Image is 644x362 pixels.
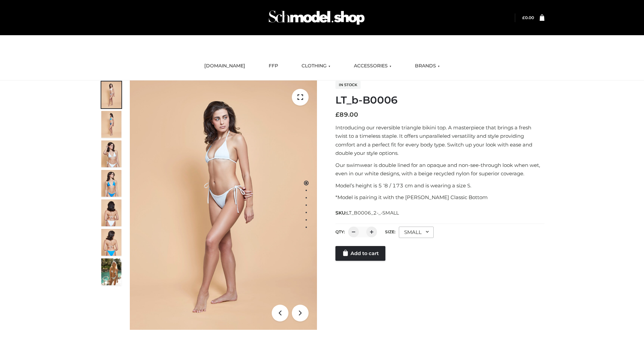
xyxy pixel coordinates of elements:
label: QTY: [335,229,345,234]
span: £ [522,15,525,20]
bdi: 0.00 [522,15,534,20]
p: Introducing our reversible triangle bikini top. A masterpiece that brings a fresh twist to a time... [335,123,544,158]
div: SMALL [399,227,434,238]
img: ArielClassicBikiniTop_CloudNine_AzureSky_OW114ECO_7-scaled.jpg [101,199,121,226]
a: ACCESSORIES [349,59,396,73]
img: ArielClassicBikiniTop_CloudNine_AzureSky_OW114ECO_8-scaled.jpg [101,229,121,256]
img: ArielClassicBikiniTop_CloudNine_AzureSky_OW114ECO_4-scaled.jpg [101,170,121,197]
img: Schmodel Admin 964 [266,4,367,31]
img: ArielClassicBikiniTop_CloudNine_AzureSky_OW114ECO_1-scaled.jpg [101,81,121,108]
a: BRANDS [410,59,445,73]
a: £0.00 [522,15,534,20]
h1: LT_b-B0006 [335,94,544,106]
a: FFP [264,59,283,73]
bdi: 89.00 [335,111,358,118]
p: *Model is pairing it with the [PERSON_NAME] Classic Bottom [335,193,544,202]
span: SKU: [335,209,399,217]
a: [DOMAIN_NAME] [199,59,250,73]
label: Size: [385,229,395,234]
img: Arieltop_CloudNine_AzureSky2.jpg [101,258,121,285]
p: Our swimwear is double lined for an opaque and non-see-through look when wet, even in our white d... [335,161,544,178]
img: ArielClassicBikiniTop_CloudNine_AzureSky_OW114ECO_3-scaled.jpg [101,140,121,167]
a: Add to cart [335,246,385,261]
img: ArielClassicBikiniTop_CloudNine_AzureSky_OW114ECO_2-scaled.jpg [101,111,121,138]
span: LT_B0006_2-_-SMALL [346,210,399,216]
span: £ [335,111,339,118]
a: CLOTHING [297,59,335,73]
span: In stock [335,81,361,89]
p: Model’s height is 5 ‘8 / 173 cm and is wearing a size S. [335,181,544,190]
img: ArielClassicBikiniTop_CloudNine_AzureSky_OW114ECO_1 [130,80,317,330]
